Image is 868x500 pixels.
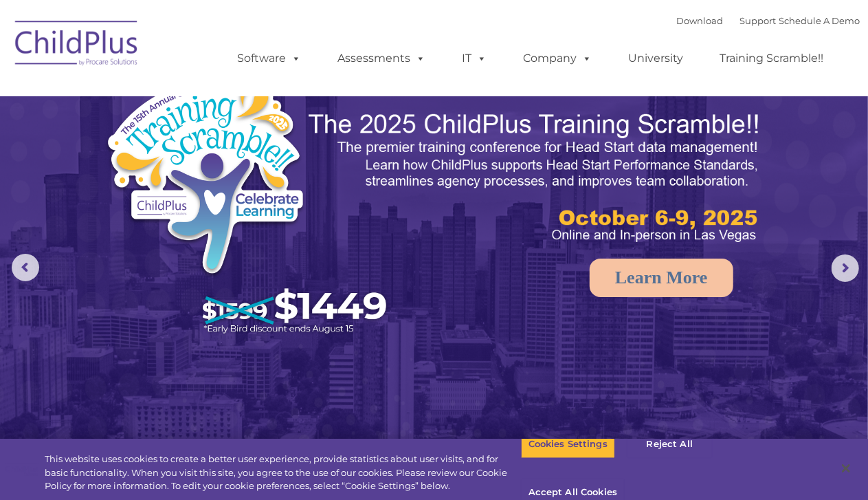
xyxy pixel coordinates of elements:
a: Support [740,15,777,26]
a: Learn More [590,259,733,297]
div: This website uses cookies to create a better user experience, provide statistics about user visit... [45,453,521,493]
a: Download [677,15,724,26]
span: Last name [191,91,233,101]
a: Schedule A Demo [779,15,860,26]
a: University [615,45,698,72]
button: Reject All [627,430,713,459]
button: Cookies Settings [521,430,615,459]
a: Training Scramble!! [706,45,838,72]
a: IT [449,45,501,72]
img: ChildPlus by Procare Solutions [8,11,146,80]
font: | [677,15,860,26]
a: Assessments [324,45,440,72]
span: Phone number [191,147,249,157]
button: Close [831,453,861,483]
a: Software [224,45,315,72]
a: Company [510,45,606,72]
